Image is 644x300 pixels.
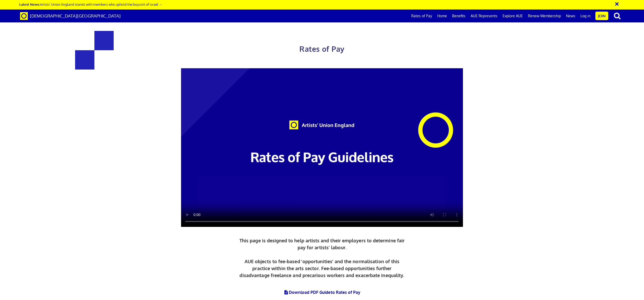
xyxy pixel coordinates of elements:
[238,237,406,279] p: This page is designed to help artists and their employers to determine fair pay for artists’ labo...
[30,13,121,19] span: [DEMOGRAPHIC_DATA][GEOGRAPHIC_DATA]
[595,12,608,20] a: Join
[609,10,625,21] button: search
[409,10,435,22] a: Rates of Pay
[525,10,563,22] a: Renew Membership
[16,10,124,22] a: Brand [DEMOGRAPHIC_DATA][GEOGRAPHIC_DATA]
[435,10,450,22] a: Home
[563,10,578,22] a: News
[19,2,40,6] strong: Latest News:
[331,290,361,295] span: to Rates of Pay
[299,44,344,54] span: Rates of Pay
[19,2,162,6] a: Latest News:Artists’ Union England stands with members who uphold the boycott of Israel →
[450,10,468,22] a: Benefits
[468,10,500,22] a: AUE Represents
[284,290,361,295] a: Download PDF Guideto Rates of Pay
[578,10,593,22] a: Log in
[500,10,525,22] a: Explore AUE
